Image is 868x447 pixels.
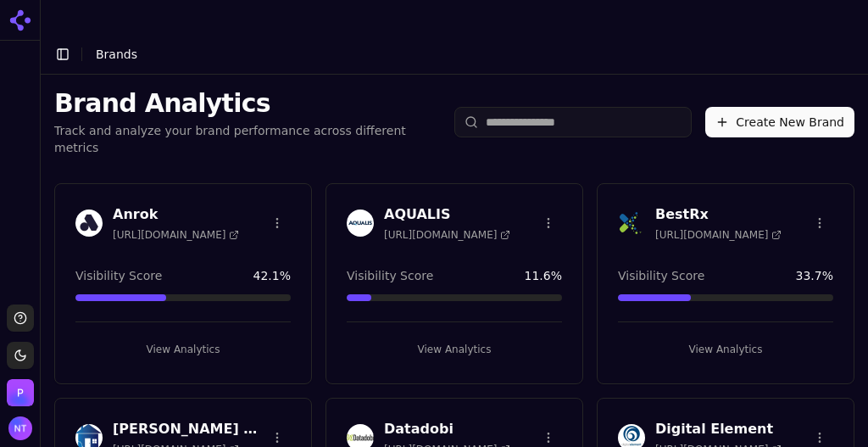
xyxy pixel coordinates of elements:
[618,267,704,284] span: Visibility Score
[384,228,510,242] span: [URL][DOMAIN_NAME]
[347,336,562,363] button: View Analytics
[96,46,821,63] nav: breadcrumb
[8,416,32,440] button: Open user button
[796,267,833,284] span: 33.7 %
[96,47,137,61] span: Brands
[8,416,32,440] img: Nate Tower
[705,107,854,137] button: Create New Brand
[618,336,833,363] button: View Analytics
[655,228,782,242] span: [URL][DOMAIN_NAME]
[525,267,562,284] span: 11.6 %
[113,419,264,439] h3: [PERSON_NAME] Foundation Specialists
[75,210,103,237] img: Anrok
[7,379,34,406] img: Perrill
[347,267,433,284] span: Visibility Score
[113,204,239,225] h3: Anrok
[347,210,374,237] img: AQUALIS
[113,228,239,242] span: [URL][DOMAIN_NAME]
[655,419,782,439] h3: Digital Element
[384,419,510,439] h3: Datadobi
[7,379,34,406] button: Open organization switcher
[75,267,162,284] span: Visibility Score
[655,204,782,225] h3: BestRx
[253,267,291,284] span: 42.1 %
[75,336,291,363] button: View Analytics
[384,204,510,225] h3: AQUALIS
[618,210,645,237] img: BestRx
[54,88,441,119] h1: Brand Analytics
[54,122,441,156] p: Track and analyze your brand performance across different metrics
